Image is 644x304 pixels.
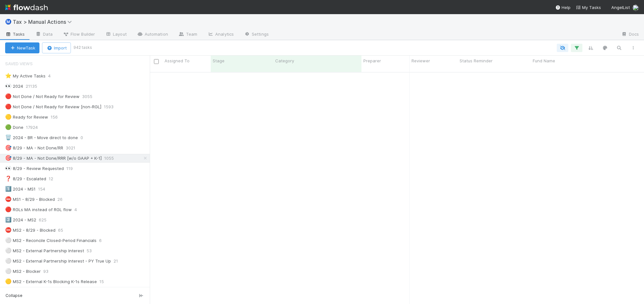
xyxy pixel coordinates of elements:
input: Toggle All Rows Selected [154,59,159,64]
div: My Active Tasks [5,72,46,80]
a: Analytics [202,30,239,40]
div: 8/29 - MA - Not Done/RR [5,144,63,152]
span: ⚪ [5,237,12,243]
div: 8/29 - Review Requested [5,165,64,173]
div: RGLs MA instead of RGL flow [5,206,72,214]
span: 119 [66,165,79,173]
span: Tasks [5,31,25,37]
span: AngelList [611,5,630,10]
span: 🎯 [5,155,12,161]
a: Automation [132,30,173,40]
span: 3055 [82,93,99,101]
span: 17924 [26,123,44,131]
div: 8/29 - Escalated [5,175,46,183]
img: logo-inverted-e16ddd16eac7371096b0.svg [5,2,48,13]
span: ⛔ [5,196,12,202]
span: 2️⃣ [5,217,12,222]
div: MS2 - Reconcile Closed-Period Financials [5,237,97,245]
a: Docs [616,30,644,40]
div: Done [5,123,23,131]
a: My Tasks [576,4,601,11]
span: 🟡 [5,114,12,120]
span: 21 [114,257,124,265]
div: 2024 - MS2 [5,216,36,224]
span: 6 [99,237,108,245]
div: Help [555,4,571,11]
a: Settings [239,30,274,40]
span: 1️⃣ [5,186,12,192]
span: 🗑️ [5,135,12,140]
div: MS2 - External K-1s Blocking K-1s Release [5,278,97,286]
div: 2024 - BR - Move direct to done [5,134,78,142]
span: Status Reminder [460,58,493,64]
span: Reviewer [411,58,430,64]
button: Import [42,42,71,53]
span: 154 [38,185,52,193]
span: Preparer [363,58,381,64]
span: Stage [213,58,225,64]
div: 8/29 - MA - Not Done/RRR [w/o GAAP + K-1] [5,154,102,162]
div: MS2 - External Partnership Interest - PY True Up [5,257,111,265]
span: 1055 [104,154,120,162]
a: Flow Builder [58,30,100,40]
span: 26 [57,195,69,203]
div: Not Done / Not Ready for Review [non-RGL] [5,103,101,111]
a: Layout [100,30,132,40]
span: 4 [74,206,83,214]
a: Team [173,30,202,40]
div: Ready for Review [5,113,48,121]
span: 🎯 [5,145,12,150]
span: 15 [99,278,110,286]
span: ⛔ [5,227,12,233]
span: 21135 [26,82,44,90]
span: 65 [58,226,70,234]
span: Collapse [5,293,22,299]
span: ⭐ [5,73,12,78]
span: 93 [43,267,55,275]
span: ⚪ [5,258,12,264]
span: ❓ [5,176,12,181]
span: Tax > Manual Actions [13,19,75,25]
button: NewTask [5,42,39,53]
span: 12 [49,175,60,183]
div: MS1 - 8/29 - Blocked [5,195,55,203]
span: 53 [87,247,98,255]
span: 👀 [5,83,12,89]
div: Not Done / Not Ready for Review [5,93,80,101]
a: Data [30,30,58,40]
span: Category [275,58,294,64]
span: Saved Views [5,57,33,70]
span: 👀 [5,165,12,171]
div: 2024 - MS1 [5,185,36,193]
span: 🔴 [5,94,12,99]
span: 625 [39,216,53,224]
span: Flow Builder [63,31,95,37]
span: My Tasks [576,5,601,10]
span: ⚪ [5,248,12,253]
span: 🔴 [5,207,12,212]
div: 2024 [5,82,23,90]
span: 🟡 [5,279,12,284]
span: 1593 [104,103,120,111]
span: Fund Name [533,58,555,64]
span: 3021 [66,144,82,152]
img: avatar_45ea4894-10ca-450f-982d-dabe3bd75b0b.png [632,4,639,11]
small: 942 tasks [73,45,92,50]
div: MS2 - 8/29 - Blocked [5,226,55,234]
span: 0 [80,134,89,142]
span: 4 [48,72,57,80]
span: 🟢 [5,124,12,130]
span: ⚪ [5,268,12,274]
span: Ⓜ️ [5,19,12,24]
span: 🔴 [5,104,12,109]
span: Assigned To [165,58,190,64]
span: 156 [51,113,64,121]
div: MS2 - External Partnership Interest [5,247,84,255]
div: MS2 - Blocker [5,267,41,275]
